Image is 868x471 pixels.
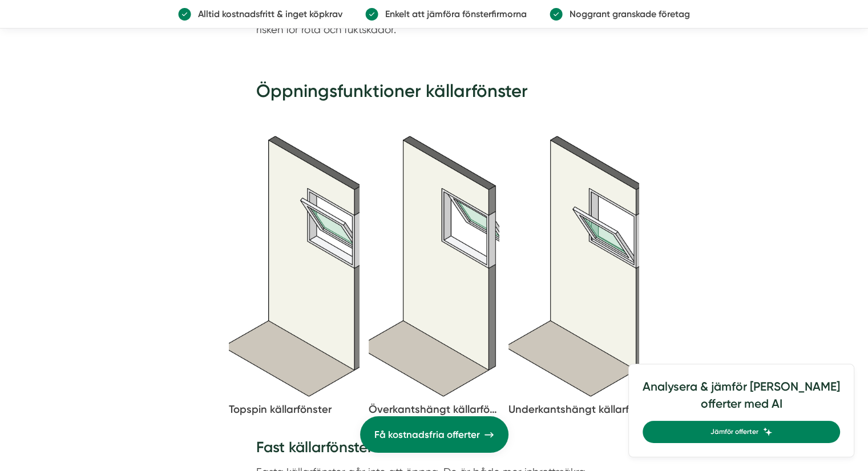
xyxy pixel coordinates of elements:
[563,7,690,21] p: Noggrant granskade företag
[229,401,360,418] p: Topspin källarfönster
[643,378,840,421] h4: Analysera & jämför [PERSON_NAME] offerter med AI
[191,7,342,21] p: Alltid kostnadsfritt & inget köpkrav
[360,416,508,453] a: Få kostnadsfria offerter
[369,136,499,396] img: Källarfönster överhängt
[256,437,612,463] h3: Fast källarfönster
[229,136,360,396] img: Källarfönster topspin
[256,79,612,111] h2: Öppningsfunktioner källarfönster
[374,427,480,442] span: Få kostnadsfria offerter
[369,401,499,418] p: Överkantshängt källarfönster
[508,136,639,396] img: Källarfönster underhängt
[710,427,758,437] span: Jämför offerter
[378,7,527,21] p: Enkelt att jämföra fönsterfirmorna
[643,421,840,443] a: Jämför offerter
[508,401,639,418] p: Underkantshängt källarfönster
